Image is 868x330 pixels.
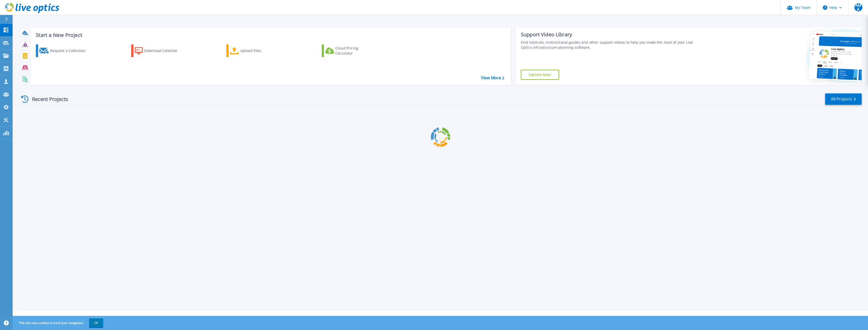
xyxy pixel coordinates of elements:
[36,32,504,38] h3: Start a New Project
[240,46,281,56] div: Upload Files
[521,70,559,80] a: Explore Now!
[89,318,103,327] button: OK
[131,44,187,57] a: Download Collector
[521,40,701,50] div: Find tutorials, instructional guides and other support videos to help you make the most of your L...
[14,318,103,327] span: This site uses cookies to track your navigation.
[19,93,75,105] div: Recent Projects
[322,44,378,57] a: Cloud Pricing Calculator
[50,46,91,56] div: Request a Collection
[226,44,283,57] a: Upload Files
[825,93,862,105] a: All Projects
[144,46,184,56] div: Download Collector
[481,75,504,80] a: View More
[521,31,701,38] div: Support Video Library
[854,3,862,11] span: AMA
[335,46,376,56] div: Cloud Pricing Calculator
[36,44,92,57] a: Request a Collection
